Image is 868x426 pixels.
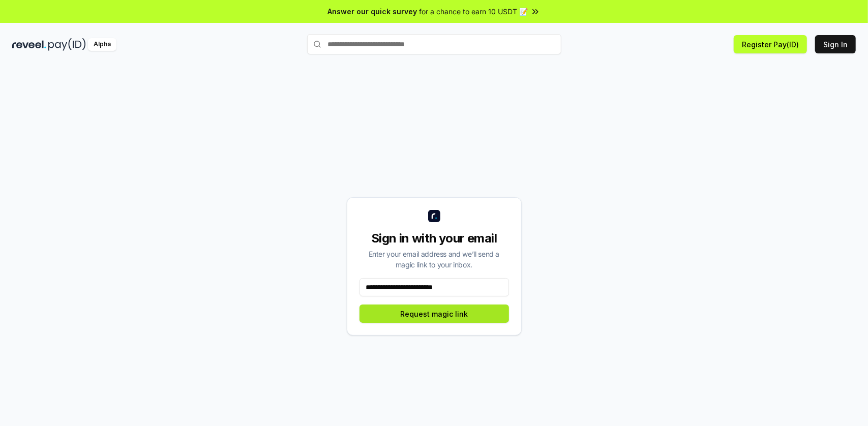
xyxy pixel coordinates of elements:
[420,6,528,17] span: for a chance to earn 10 USDT 📝
[360,230,509,247] div: Sign in with your email
[328,6,417,17] span: Answer our quick survey
[48,38,86,51] img: pay_id
[734,35,807,53] button: Register Pay(ID)
[88,38,116,51] div: Alpha
[360,249,509,270] div: Enter your email address and we’ll send a magic link to your inbox.
[12,38,46,51] img: reveel_dark
[815,35,856,53] button: Sign In
[360,305,509,323] button: Request magic link
[428,210,440,222] img: logo_small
